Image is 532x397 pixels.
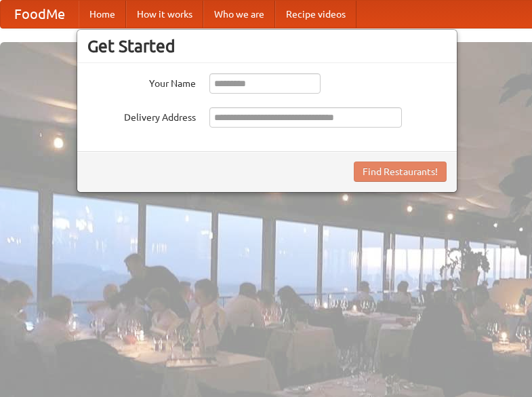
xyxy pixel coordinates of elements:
[275,1,356,28] a: Recipe videos
[87,36,447,56] h3: Get Started
[203,1,275,28] a: Who we are
[126,1,203,28] a: How it works
[87,73,196,90] label: Your Name
[354,162,447,182] button: Find Restaurants!
[79,1,126,28] a: Home
[87,107,196,124] label: Delivery Address
[1,1,79,28] a: FoodMe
